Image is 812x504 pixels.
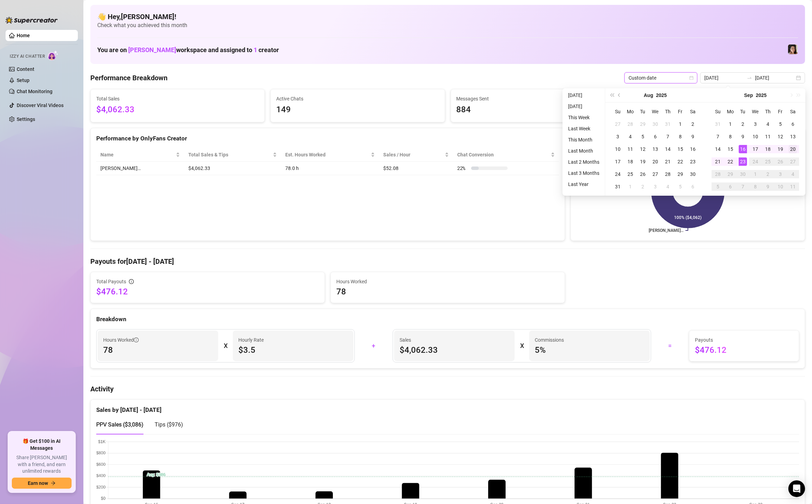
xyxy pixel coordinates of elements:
[747,75,752,81] span: swap-right
[649,130,662,143] td: 2025-08-06
[774,155,787,168] td: 2025-09-26
[96,148,184,162] th: Name
[614,157,622,166] div: 17
[616,88,623,102] button: Previous month (PageUp)
[664,120,672,128] div: 31
[714,145,722,153] div: 14
[662,180,674,193] td: 2025-09-04
[776,182,785,191] div: 10
[565,136,602,144] li: This Month
[662,155,674,168] td: 2025-08-21
[90,257,805,266] h4: Payouts for [DATE] - [DATE]
[689,132,697,141] div: 9
[662,118,674,130] td: 2025-07-31
[12,478,72,489] button: Earn nowarrow-right
[379,162,453,175] td: $52.08
[614,120,622,128] div: 27
[726,157,735,166] div: 22
[639,145,647,153] div: 12
[774,168,787,180] td: 2025-10-03
[755,74,795,82] input: End date
[751,157,760,166] div: 24
[664,182,672,191] div: 4
[762,130,774,143] td: 2025-09-11
[614,182,622,191] div: 31
[776,145,785,153] div: 19
[336,278,559,285] span: Hours Worked
[96,421,143,428] span: PPV Sales ( $3,086 )
[787,143,799,155] td: 2025-09-20
[637,168,649,180] td: 2025-08-26
[184,148,281,162] th: Total Sales & Tips
[565,180,602,188] li: Last Year
[655,340,685,351] div: =
[651,170,659,178] div: 27
[624,105,637,118] th: Mo
[6,17,58,24] img: logo-BBDzfeDw.svg
[285,151,369,158] div: Est. Hours Worked
[764,157,772,166] div: 25
[96,278,126,285] span: Total Payouts
[704,74,744,82] input: Start date
[687,118,699,130] td: 2025-08-02
[90,73,167,83] h4: Performance Breakdown
[739,120,747,128] div: 2
[712,143,724,155] td: 2025-09-14
[787,130,799,143] td: 2025-09-13
[254,46,257,54] span: 1
[624,130,637,143] td: 2025-08-04
[128,46,176,54] span: [PERSON_NAME]
[97,46,279,54] h1: You are on workspace and assigned to creator
[737,105,749,118] th: Tu
[774,130,787,143] td: 2025-09-12
[649,143,662,155] td: 2025-08-13
[651,182,659,191] div: 3
[676,170,684,178] div: 29
[626,182,634,191] div: 1
[739,145,747,153] div: 16
[674,143,687,155] td: 2025-08-15
[674,118,687,130] td: 2025-08-01
[762,143,774,155] td: 2025-09-18
[724,143,737,155] td: 2025-09-15
[96,162,184,175] td: [PERSON_NAME]…
[383,151,443,158] span: Sales / Hour
[637,155,649,168] td: 2025-08-19
[17,89,52,94] a: Chat Monitoring
[676,157,684,166] div: 22
[664,157,672,166] div: 21
[651,120,659,128] div: 30
[764,120,772,128] div: 4
[726,170,735,178] div: 29
[695,336,793,344] span: Payouts
[787,168,799,180] td: 2025-10-04
[651,132,659,141] div: 6
[776,157,785,166] div: 26
[788,44,798,54] img: Luna
[787,105,799,118] th: Sa
[624,180,637,193] td: 2025-09-01
[714,182,722,191] div: 5
[276,103,439,116] span: 149
[749,155,762,168] td: 2025-09-24
[639,132,647,141] div: 5
[774,180,787,193] td: 2025-10-10
[689,157,697,166] div: 23
[612,105,624,118] th: Su
[129,279,134,284] span: info-circle
[712,118,724,130] td: 2025-08-31
[626,120,634,128] div: 28
[624,143,637,155] td: 2025-08-11
[17,33,30,38] a: Home
[756,88,766,102] button: Choose a year
[751,132,760,141] div: 10
[689,120,697,128] div: 2
[749,118,762,130] td: 2025-09-03
[453,148,559,162] th: Chat Conversion
[749,143,762,155] td: 2025-09-17
[751,120,760,128] div: 3
[689,170,697,178] div: 30
[624,118,637,130] td: 2025-07-28
[737,130,749,143] td: 2025-09-09
[276,95,439,103] span: Active Chats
